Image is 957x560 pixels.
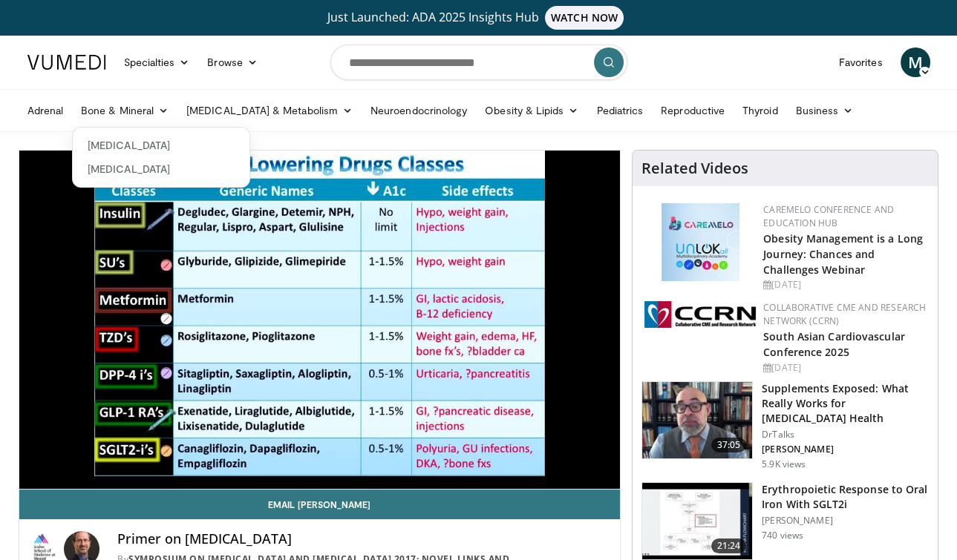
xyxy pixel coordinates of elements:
[762,515,929,527] p: [PERSON_NAME]
[734,96,787,125] a: Thyroid
[19,490,621,519] a: Email [PERSON_NAME]
[711,538,747,553] span: 21:24
[662,203,739,281] img: 45df64a9-a6de-482c-8a90-ada250f7980c.png.150x105_q85_autocrop_double_scale_upscale_version-0.2.jpg
[763,301,926,327] a: Collaborative CME and Research Network (CCRN)
[115,47,199,77] a: Specialties
[545,6,624,30] span: WATCH NOW
[72,96,177,125] a: Bone & Mineral
[117,531,608,547] h4: Primer on [MEDICAL_DATA]
[642,382,752,459] img: 649d3fc0-5ee3-4147-b1a3-955a692e9799.150x105_q85_crop-smart_upscale.jpg
[177,96,362,125] a: [MEDICAL_DATA] & Metabolism
[19,151,621,490] video-js: Video Player
[73,157,249,181] a: [MEDICAL_DATA]
[642,483,752,560] img: 7a1a5771-6296-4a76-a689-d78375c2425f.150x105_q85_crop-smart_upscale.jpg
[763,361,926,375] div: [DATE]
[588,96,653,125] a: Pediatrics
[19,96,73,125] a: Adrenal
[641,381,929,470] a: 37:05 Supplements Exposed: What Really Works for [MEDICAL_DATA] Health DrTalks [PERSON_NAME] 5.9K...
[763,329,905,359] a: South Asian Cardiovascular Conference 2025
[763,231,923,277] a: Obesity Management is a Long Journey: Chances and Challenges Webinar
[762,381,929,426] h3: Supplements Exposed: What Really Works for [MEDICAL_DATA] Health
[787,96,863,125] a: Business
[763,278,926,291] div: [DATE]
[652,96,734,125] a: Reproductive
[762,482,929,512] h3: Erythropoietic Response to Oral Iron With SGLT2i
[27,55,106,70] img: VuMedi Logo
[476,96,587,125] a: Obesity & Lipids
[762,530,803,541] p: 740 views
[762,458,806,470] p: 5.9K views
[330,45,627,80] input: Search topics, interventions
[30,6,928,30] a: Just Launched: ADA 2025 Insights HubWATCH NOW
[362,96,476,125] a: Neuroendocrinology
[73,134,249,157] a: [MEDICAL_DATA]
[763,203,894,229] a: CaReMeLO Conference and Education Hub
[641,159,748,177] h4: Related Videos
[830,47,892,77] a: Favorites
[198,47,267,77] a: Browse
[711,438,747,452] span: 37:05
[644,301,756,328] img: a04ee3ba-8487-4636-b0fb-5e8d268f3737.png.150x105_q85_autocrop_double_scale_upscale_version-0.2.png
[762,444,929,455] p: [PERSON_NAME]
[901,47,930,77] a: M
[762,429,929,441] p: DrTalks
